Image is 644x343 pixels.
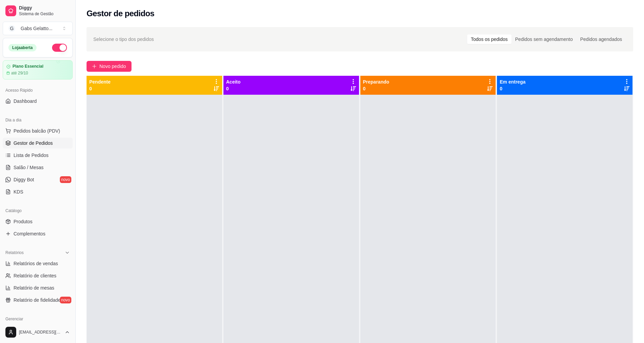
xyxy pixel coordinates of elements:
p: 0 [89,85,111,92]
a: Dashboard [3,96,73,107]
article: Plano Essencial [13,64,43,69]
span: Complementos [14,230,45,237]
span: Gestor de Pedidos [14,140,53,146]
span: Relatórios [5,250,24,255]
p: 0 [363,85,389,92]
a: Complementos [3,228,73,239]
span: Diggy [19,5,70,11]
div: Catálogo [3,205,73,216]
a: Lista de Pedidos [3,150,73,161]
p: Aceito [226,78,241,85]
span: Novo pedido [99,63,126,70]
a: Relatório de fidelidadenovo [3,295,73,305]
button: Select a team [3,22,73,35]
button: Pedidos balcão (PDV) [3,125,73,136]
a: Gestor de Pedidos [3,138,73,148]
div: Gabs Gelatto ... [21,25,52,32]
span: [EMAIL_ADDRESS][DOMAIN_NAME] [19,329,62,335]
div: Acesso Rápido [3,85,73,96]
span: Pedidos balcão (PDV) [14,128,60,134]
a: DiggySistema de Gestão [3,3,73,19]
div: Gerenciar [3,314,73,324]
div: Dia a dia [3,115,73,125]
p: 0 [500,85,525,92]
p: Em entrega [500,78,525,85]
span: KDS [14,188,23,195]
a: Relatórios de vendas [3,258,73,269]
span: Salão / Mesas [14,164,44,171]
p: 0 [226,85,241,92]
span: Dashboard [14,98,37,105]
a: Salão / Mesas [3,162,73,173]
p: Preparando [363,78,389,85]
span: Diggy Bot [14,176,34,183]
span: Selecione o tipo dos pedidos [93,36,154,43]
button: Alterar Status [52,44,67,52]
span: G [8,25,15,32]
article: até 29/10 [11,70,28,76]
a: Relatório de mesas [3,282,73,293]
div: Todos os pedidos [467,35,511,44]
a: Plano Essencialaté 29/10 [3,60,73,79]
a: Diggy Botnovo [3,174,73,185]
span: Relatório de mesas [14,284,54,291]
span: Lista de Pedidos [14,152,49,159]
span: plus [92,64,97,69]
div: Pedidos sem agendamento [511,35,576,44]
span: Relatório de clientes [14,272,56,279]
a: Relatório de clientes [3,270,73,281]
h2: Gestor de pedidos [87,8,154,19]
span: Relatório de fidelidade [14,297,61,303]
a: Produtos [3,216,73,227]
p: Pendente [89,78,111,85]
div: Pedidos agendados [576,35,626,44]
span: Relatórios de vendas [14,260,58,267]
span: Sistema de Gestão [19,11,70,17]
button: Novo pedido [87,61,132,72]
div: Loja aberta [8,44,37,51]
span: Produtos [14,218,32,225]
button: [EMAIL_ADDRESS][DOMAIN_NAME] [3,324,73,340]
a: KDS [3,186,73,197]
